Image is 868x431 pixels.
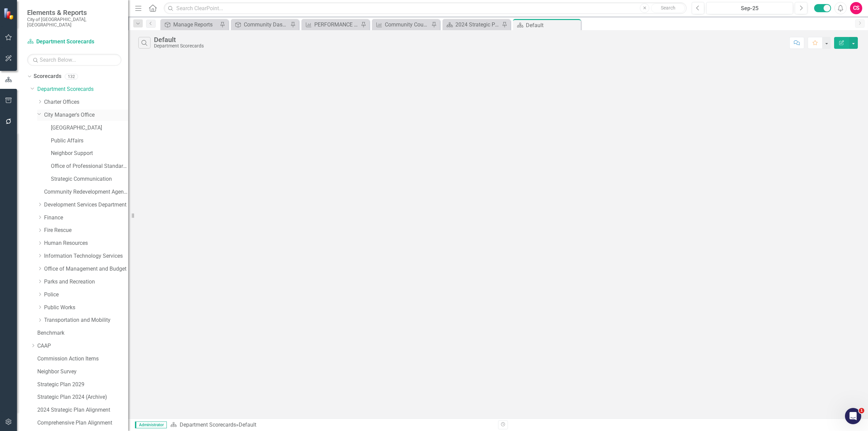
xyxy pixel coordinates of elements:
[845,408,861,424] iframe: Intercom live chat
[162,20,218,29] a: Manage Reports
[44,188,128,196] a: Community Redevelopment Agency
[455,20,500,29] div: 2024 Strategic Plan Alignment
[709,4,791,13] div: Sep-25
[244,20,289,29] div: Community Dashboard Measures
[314,20,359,29] div: PERFORMANCE MEASURES
[27,17,121,28] small: City of [GEOGRAPHIC_DATA], [GEOGRAPHIC_DATA]
[180,422,236,428] a: Department Scorecards
[44,214,128,222] a: Finance
[44,278,128,286] a: Parks and Recreation
[303,20,359,29] a: PERFORMANCE MEASURES
[154,36,204,43] div: Default
[385,20,430,29] div: Community Court service provider referral rate
[233,20,289,29] a: Community Dashboard Measures
[444,20,500,29] a: 2024 Strategic Plan Alignment
[37,85,128,93] a: Department Scorecards
[44,291,128,299] a: Police
[3,8,15,20] img: ClearPoint Strategy
[37,342,128,350] a: CAAP
[37,355,128,363] a: Commission Action Items
[859,408,864,413] span: 1
[37,406,128,414] a: 2024 Strategic Plan Alignment
[44,304,128,312] a: Public Works
[34,73,61,80] a: Scorecards
[661,5,675,11] span: Search
[37,419,128,427] a: Comprehensive Plan Alignment
[44,239,128,247] a: Human Resources
[44,201,128,209] a: Development Services Department
[37,393,128,401] a: Strategic Plan 2024 (Archive)
[37,368,128,376] a: Neighbor Survey
[27,38,112,46] a: Department Scorecards
[37,329,128,337] a: Benchmark
[239,422,256,428] div: Default
[51,162,128,170] a: Office of Professional Standards
[44,265,128,273] a: Office of Management and Budget
[27,8,121,17] span: Elements & Reports
[170,421,493,429] div: »
[164,2,687,14] input: Search ClearPoint...
[44,98,128,106] a: Charter Offices
[51,175,128,183] a: Strategic Communication
[173,20,218,29] div: Manage Reports
[44,111,128,119] a: City Manager's Office
[374,20,430,29] a: Community Court service provider referral rate
[51,124,128,132] a: [GEOGRAPHIC_DATA]
[44,227,128,234] a: Fire Rescue
[526,21,579,30] div: Default
[51,150,128,157] a: Neighbor Support
[850,2,862,14] button: CS
[651,3,685,13] button: Search
[51,137,128,145] a: Public Affairs
[65,74,78,79] div: 132
[154,43,204,48] div: Department Scorecards
[135,422,167,428] span: Administrator
[44,252,128,260] a: Information Technology Services
[44,316,128,324] a: Transportation and Mobility
[37,381,128,389] a: Strategic Plan 2029
[706,2,793,14] button: Sep-25
[27,54,121,66] input: Search Below...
